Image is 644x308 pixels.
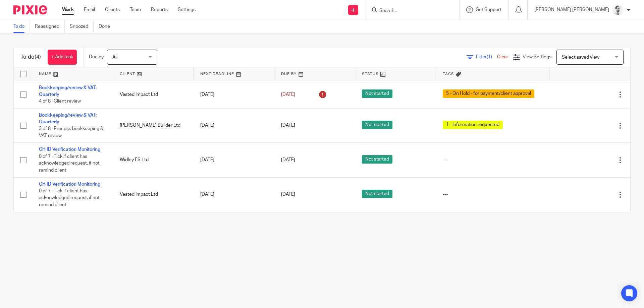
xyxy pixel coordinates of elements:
[443,72,454,76] span: Tags
[281,158,295,162] span: [DATE]
[194,108,274,143] td: [DATE]
[105,6,120,13] a: Clients
[39,113,97,124] a: Bookkeeping/review & VAT: Quarterly
[443,157,543,163] div: ---
[443,191,543,198] div: ---
[523,55,551,59] span: View Settings
[39,189,101,207] span: 0 of 7 · Tick if client has acknowledged request, if not, remind client
[476,55,497,59] span: Filter
[35,54,41,60] span: (4)
[113,108,194,143] td: [PERSON_NAME] Builder Ltd
[130,6,141,13] a: Team
[443,89,534,98] span: 5 - On Hold - for payment/client approval
[362,190,392,198] span: Not started
[562,55,599,60] span: Select saved view
[362,155,392,164] span: Not started
[113,81,194,108] td: Vested Impact Ltd
[39,85,97,97] a: Bookkeeping/review & VAT: Quarterly
[194,143,274,177] td: [DATE]
[487,55,492,59] span: (1)
[35,20,65,33] a: Reassigned
[39,147,100,152] a: CH ID Verification Monitoring
[70,20,94,33] a: Snoozed
[362,89,392,98] span: Not started
[39,154,101,173] span: 0 of 7 · Tick if client has acknowledged request, if not, remind client
[281,123,295,128] span: [DATE]
[62,6,74,13] a: Work
[362,121,392,129] span: Not started
[20,54,41,61] h1: To do
[112,55,117,60] span: All
[443,121,503,129] span: 1 - Information requested
[39,99,81,104] span: 4 of 8 · Client review
[113,177,194,212] td: Vested Impact Ltd
[13,20,30,33] a: To do
[612,5,623,15] img: Mass_2025.jpg
[497,55,508,59] a: Clear
[194,177,274,212] td: [DATE]
[281,92,295,97] span: [DATE]
[178,6,196,13] a: Settings
[194,81,274,108] td: [DATE]
[39,182,100,187] a: CH ID Verification Monitoring
[379,8,439,14] input: Search
[48,50,77,65] a: + Add task
[13,5,47,14] img: Pixie
[281,192,295,197] span: [DATE]
[84,6,95,13] a: Email
[151,6,168,13] a: Reports
[39,127,103,138] span: 3 of 8 · Process bookkeeping & VAT review
[89,54,104,60] p: Due by
[99,20,115,33] a: Done
[476,7,501,12] span: Get Support
[113,143,194,177] td: Widley FS Ltd
[534,6,609,13] p: [PERSON_NAME] [PERSON_NAME]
